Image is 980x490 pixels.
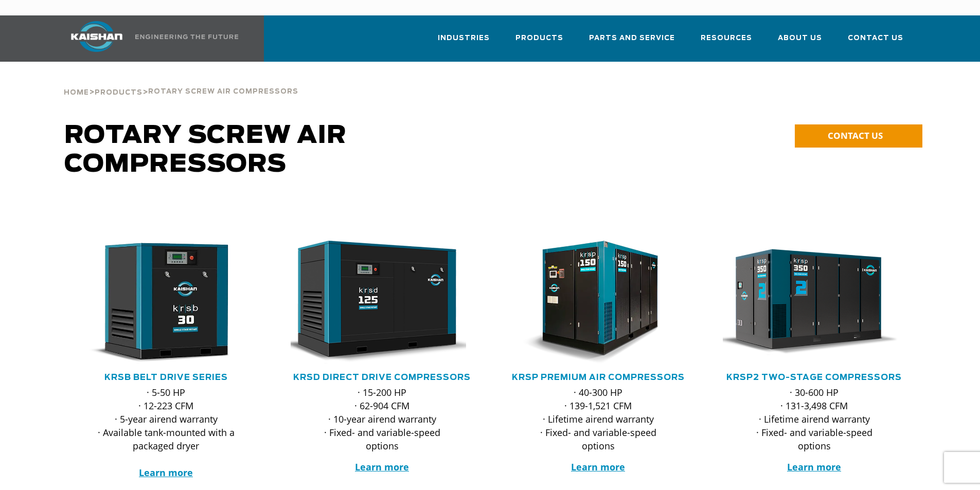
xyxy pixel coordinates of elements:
a: KRSB Belt Drive Series [104,373,228,382]
a: Home [64,87,89,97]
span: Resources [701,32,752,44]
a: Contact Us [848,25,903,60]
span: Products [515,32,563,44]
span: Parts and Service [589,32,675,44]
span: About Us [778,32,822,44]
img: krsp150 [499,241,682,364]
a: Learn more [139,466,193,479]
a: KRSP Premium Air Compressors [512,373,685,382]
div: krsd125 [291,241,474,364]
span: Rotary Screw Air Compressors [64,123,347,177]
span: Home [64,89,89,96]
a: Products [515,25,563,60]
a: Learn more [787,461,841,473]
a: CONTACT US [795,124,922,148]
div: > > [64,62,298,101]
p: · 40-300 HP · 139-1,521 CFM · Lifetime airend warranty · Fixed- and variable-speed options [527,386,669,452]
span: Contact Us [848,32,903,44]
a: Industries [438,25,490,60]
a: KRSP2 Two-Stage Compressors [726,373,902,382]
p: · 30-600 HP · 131-3,498 CFM · Lifetime airend warranty · Fixed- and variable-speed options [743,386,885,452]
img: krsd125 [283,241,466,364]
p: · 15-200 HP · 62-904 CFM · 10-year airend warranty · Fixed- and variable-speed options [311,386,453,452]
img: kaishan logo [58,21,135,52]
span: Products [95,89,142,96]
div: krsb30 [75,241,258,364]
img: krsb30 [67,241,250,364]
p: · 5-50 HP · 12-223 CFM · 5-year airend warranty · Available tank-mounted with a packaged dryer [95,386,237,479]
div: krsp350 [723,241,906,364]
a: Resources [701,25,752,60]
a: Learn more [355,461,409,473]
a: Learn more [571,461,625,473]
a: Parts and Service [589,25,675,60]
span: CONTACT US [828,130,883,141]
a: KRSD Direct Drive Compressors [293,373,471,382]
img: krsp350 [715,241,898,364]
a: About Us [778,25,822,60]
span: Industries [438,32,490,44]
span: Rotary Screw Air Compressors [148,88,298,95]
img: Engineering the future [135,34,238,39]
a: Products [95,87,142,97]
a: Kaishan USA [58,15,240,62]
div: krsp150 [507,241,690,364]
